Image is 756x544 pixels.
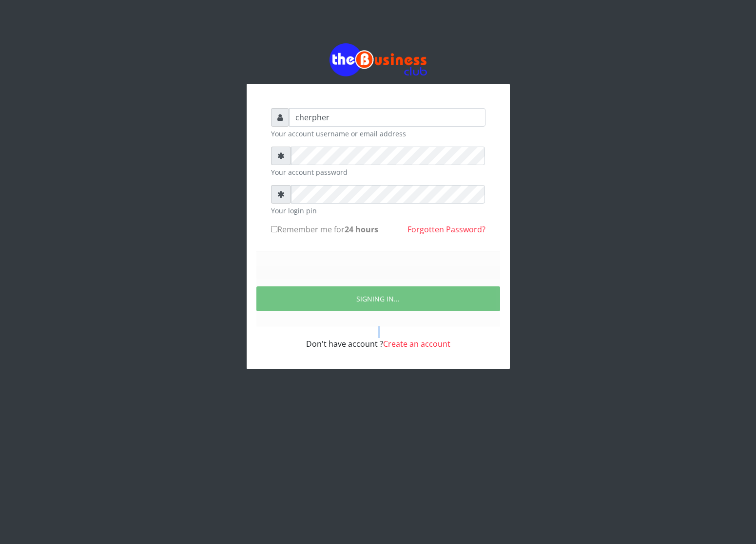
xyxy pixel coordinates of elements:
input: Remember me for24 hours [271,226,277,232]
b: 24 hours [345,224,378,235]
a: Create an account [383,338,450,349]
input: Username or email address [289,108,485,127]
label: Remember me for [271,224,378,235]
small: Your account password [271,167,485,177]
small: Your account username or email address [271,129,485,139]
div: Don't have account ? [271,326,485,350]
a: Forgotten Password? [407,224,485,235]
small: Your login pin [271,206,485,216]
button: SIGNING IN... [256,286,500,311]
